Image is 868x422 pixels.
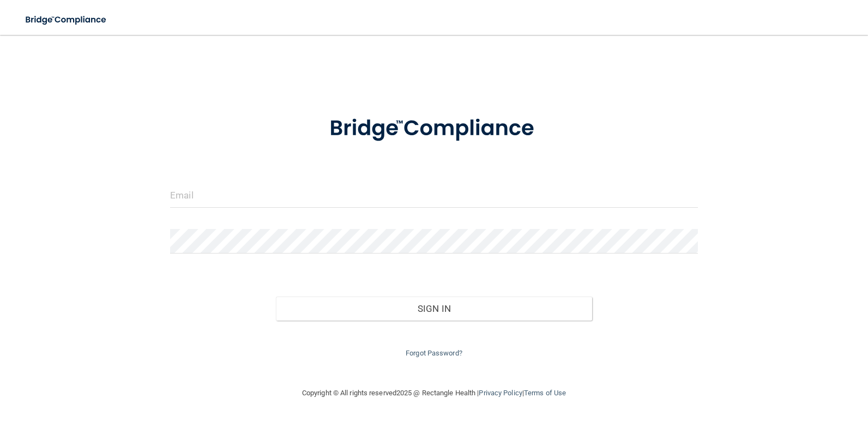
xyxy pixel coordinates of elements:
a: Terms of Use [524,389,566,397]
button: Sign In [276,297,593,321]
a: Privacy Policy [479,389,522,397]
a: Forgot Password? [406,349,462,357]
img: bridge_compliance_login_screen.278c3ca4.svg [16,9,117,31]
input: Email [170,183,698,208]
div: Copyright © All rights reserved 2025 @ Rectangle Health | | [235,376,633,411]
img: bridge_compliance_login_screen.278c3ca4.svg [307,100,561,157]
